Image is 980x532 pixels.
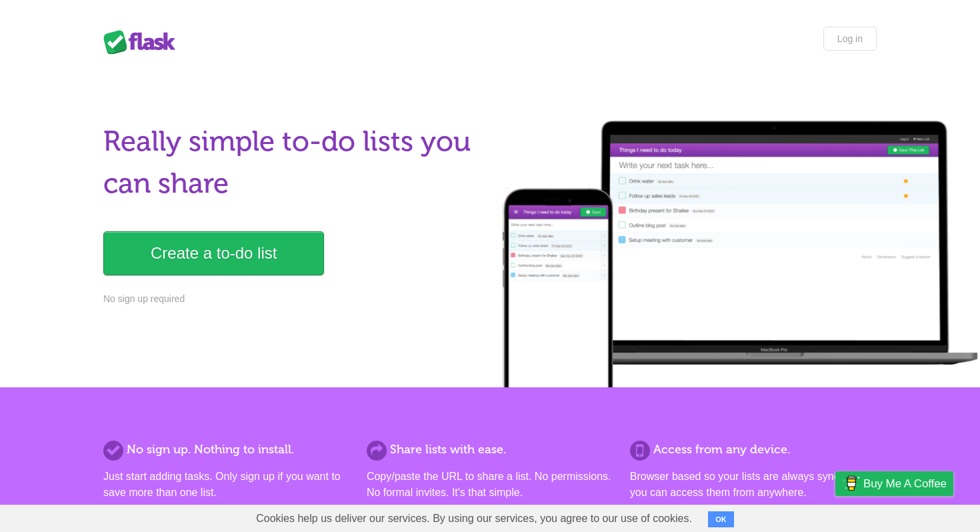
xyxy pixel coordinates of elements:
[103,469,350,501] p: Just start adding tasks. Only sign up if you want to save more than one list.
[103,231,324,275] a: Create a to-do list
[835,471,953,496] a: Buy me a coffee
[630,469,877,501] p: Browser based so your lists are always synced and you can access them from anywhere.
[243,505,705,532] span: Cookies help us deliver our services. By using our services, you agree to our use of cookies.
[367,469,613,501] p: Copy/paste the URL to share a list. No permissions. No formal invites. It's that simple.
[823,27,877,51] a: Log in
[103,30,183,54] div: Flask Lists
[708,511,734,527] button: OK
[103,441,350,459] h2: No sign up. Nothing to install.
[630,441,877,459] h2: Access from any device.
[367,441,613,459] h2: Share lists with ease.
[103,292,482,306] p: No sign up required
[863,472,947,495] span: Buy me a coffee
[103,121,482,205] h1: Really simple to-do lists you can share
[842,472,860,495] img: Buy me a coffee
